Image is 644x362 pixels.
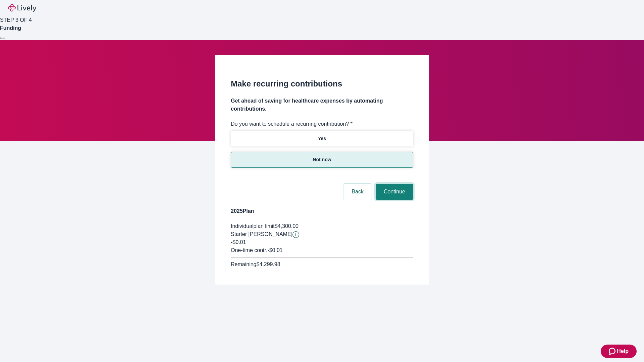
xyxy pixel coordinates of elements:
[231,152,413,168] button: Not now
[231,239,246,245] span: -$0.01
[376,184,413,200] button: Continue
[343,184,372,200] button: Back
[231,261,256,267] span: Remaining
[609,347,617,355] svg: Zendesk support icon
[292,231,299,238] svg: Starter penny details
[231,97,413,113] h4: Get ahead of saving for healthcare expenses by automating contributions.
[231,131,413,146] button: Yes
[231,231,292,237] span: Starter [PERSON_NAME]
[292,231,299,238] button: Lively will contribute $0.01 to establish your account
[267,247,282,253] span: - $0.01
[617,347,629,355] span: Help
[231,247,267,253] span: One-time contr.
[231,223,275,229] span: Individual plan limit
[601,345,637,358] button: Zendesk support iconHelp
[231,207,413,215] h4: 2025 Plan
[231,120,353,128] label: Do you want to schedule a recurring contribution? *
[8,4,36,12] img: Lively
[275,223,299,229] span: $4,300.00
[313,156,331,163] p: Not now
[318,135,326,142] p: Yes
[256,261,280,267] span: $4,299.98
[231,78,413,90] h2: Make recurring contributions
